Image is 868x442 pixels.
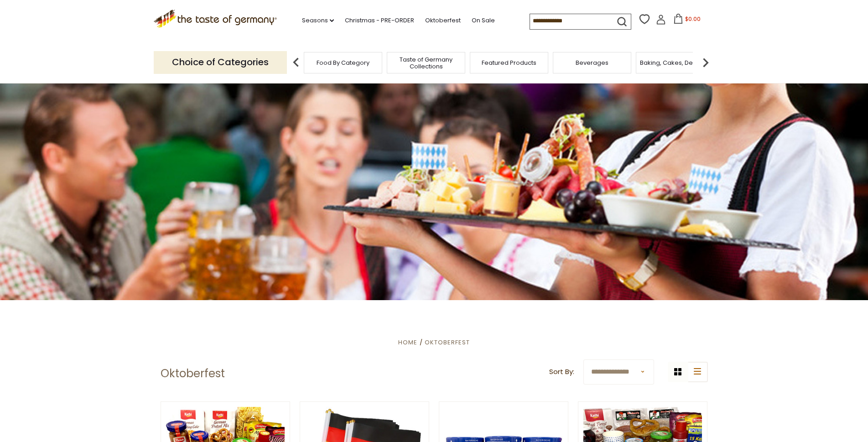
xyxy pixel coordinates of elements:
[640,59,711,66] a: Baking, Cakes, Desserts
[161,367,225,380] h1: Oktoberfest
[425,16,461,26] a: Oktoberfest
[317,59,369,66] a: Food By Category
[685,15,701,23] span: $0.00
[154,51,287,73] p: Choice of Categories
[549,366,574,378] label: Sort By:
[287,53,305,72] img: previous arrow
[576,59,608,66] a: Beverages
[345,16,414,26] a: Christmas - PRE-ORDER
[390,56,463,70] a: Taste of Germany Collections
[398,338,417,347] a: Home
[425,338,470,347] a: Oktoberfest
[668,14,707,27] button: $0.00
[302,16,334,26] a: Seasons
[472,16,495,26] a: On Sale
[696,53,715,72] img: next arrow
[482,59,536,66] a: Featured Products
